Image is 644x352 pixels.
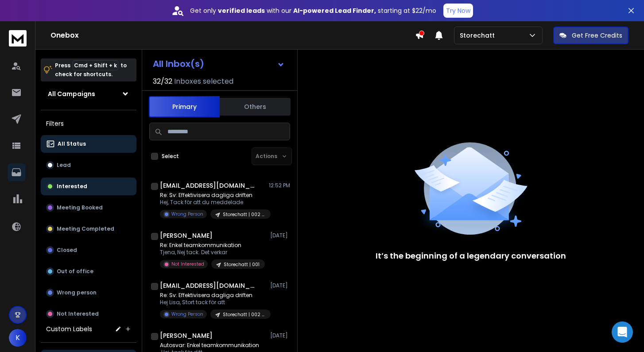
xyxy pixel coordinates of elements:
[41,199,136,217] button: Meeting Booked
[57,183,87,190] p: Interested
[41,135,136,153] button: All Status
[41,305,136,323] button: Not Interested
[41,284,136,302] button: Wrong person
[160,331,213,340] h1: [PERSON_NAME]
[171,311,203,317] p: Wrong Person
[9,329,27,347] button: K
[293,6,376,15] strong: AI-powered Lead Finder,
[58,140,86,147] p: All Status
[553,27,628,44] button: Get Free Credits
[146,55,292,73] button: All Inbox(s)
[223,211,265,218] p: Storechatt | 002 | ICA
[57,268,93,275] p: Out of office
[41,263,136,280] button: Out of office
[223,311,265,318] p: Storechatt | 002 | ICA
[57,225,114,232] p: Meeting Completed
[160,181,257,190] h1: [EMAIL_ADDRESS][DOMAIN_NAME]
[50,30,415,41] h1: Onebox
[270,282,290,289] p: [DATE]
[41,178,136,195] button: Interested
[55,61,127,79] p: Press to check for shortcuts.
[149,96,220,117] button: Primary
[160,199,266,206] p: Hej, Tack för att du meddelade
[46,325,92,333] h3: Custom Labels
[270,232,290,239] p: [DATE]
[218,6,265,15] strong: verified leads
[57,204,103,211] p: Meeting Booked
[160,192,266,199] p: Re: Sv: Effektivisera dagliga driften
[171,211,203,217] p: Wrong Person
[153,59,204,68] h1: All Inbox(s)
[171,261,204,267] p: Not Interested
[160,242,265,249] p: Re: Enkel teamkommunikation
[160,292,266,299] p: Re: Sv: Effektivisera dagliga driften
[57,310,99,317] p: Not Interested
[160,342,260,349] p: Autosvar: Enkel teamkommunikation
[160,299,266,306] p: Hej Lisa, Stort tack för att
[270,332,290,339] p: [DATE]
[57,162,71,169] p: Lead
[41,117,136,130] h3: Filters
[443,4,473,18] button: Try Now
[220,97,291,116] button: Others
[174,76,233,87] h3: Inboxes selected
[48,89,95,98] h1: All Campaigns
[153,76,172,87] span: 32 / 32
[9,30,27,46] img: logo
[160,281,257,290] h1: [EMAIL_ADDRESS][DOMAIN_NAME]
[190,6,436,15] p: Get only with our starting at $22/mo
[160,231,213,240] h1: [PERSON_NAME]
[446,6,470,15] p: Try Now
[57,289,97,296] p: Wrong person
[41,85,136,103] button: All Campaigns
[224,261,260,268] p: Storechatt | 001
[41,156,136,174] button: Lead
[57,247,77,254] p: Closed
[162,153,179,160] label: Select
[612,321,633,343] div: Open Intercom Messenger
[41,241,136,259] button: Closed
[376,250,566,262] p: It’s the beginning of a legendary conversation
[41,220,136,238] button: Meeting Completed
[269,182,290,189] p: 12:52 PM
[572,31,622,40] p: Get Free Credits
[460,31,498,40] p: Storechatt
[160,249,265,256] p: Tjena, Nej tack. Det verkar
[73,60,118,70] span: Cmd + Shift + k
